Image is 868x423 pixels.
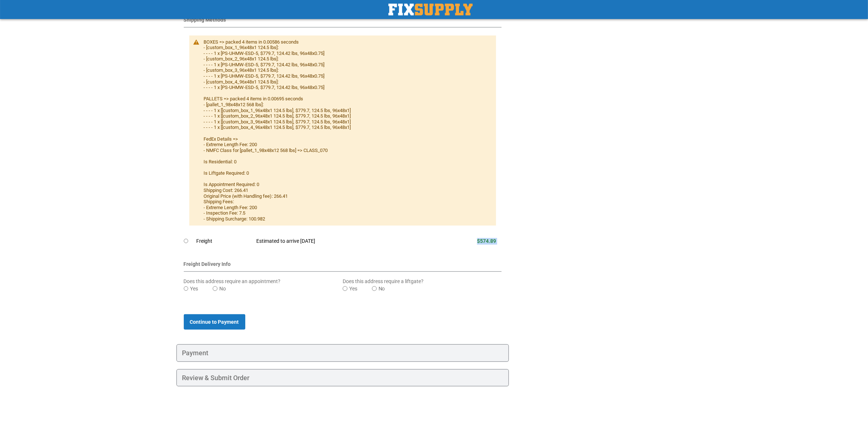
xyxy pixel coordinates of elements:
td: Estimated to arrive [DATE] [251,234,426,249]
span: Does this address require a liftgate? [343,278,424,284]
div: Freight Delivery Info [184,260,502,272]
label: Yes [190,285,198,292]
div: Shipping Methods [184,16,502,27]
img: Fix Industrial Supply [388,4,473,15]
a: store logo [388,4,473,15]
span: Does this address require an appointment? [184,278,281,284]
span: $574.89 [477,238,496,244]
label: No [219,285,226,292]
div: Payment [176,344,509,362]
div: Review & Submit Order [176,369,509,387]
div: BOXES => packed 4 items in 0.00586 seconds - [custom_box_1_96x48x1 124.5 lbs]: - - - - 1 x [PS-UH... [204,39,489,222]
button: Continue to Payment [184,314,245,330]
span: Continue to Payment [190,319,239,325]
label: No [379,285,385,292]
label: Yes [349,285,357,292]
td: Freight [197,234,251,249]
